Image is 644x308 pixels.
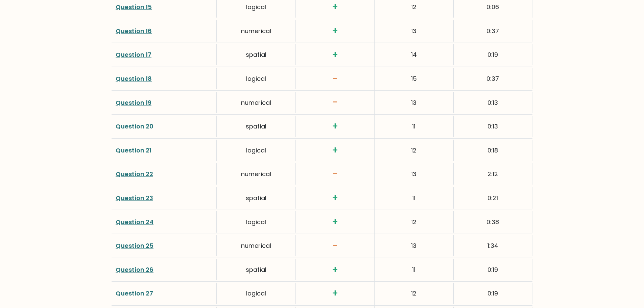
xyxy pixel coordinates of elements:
div: 12 [375,211,453,233]
a: Question 20 [116,122,153,131]
a: Question 16 [116,27,152,35]
div: 0:21 [454,187,532,209]
div: 0:13 [454,92,532,113]
div: 12 [375,140,453,161]
a: Question 23 [116,194,153,202]
div: logical [217,140,295,161]
div: 11 [375,187,453,209]
a: Question 18 [116,74,152,83]
h3: + [300,49,370,61]
div: logical [217,68,295,89]
div: 15 [375,68,453,89]
div: 12 [375,283,453,304]
h3: - [300,168,370,180]
div: 14 [375,44,453,65]
div: 0:38 [454,211,532,233]
div: 13 [375,163,453,185]
h3: + [300,25,370,37]
h3: + [300,121,370,132]
div: 13 [375,20,453,42]
a: Question 26 [116,265,153,274]
div: numerical [217,163,295,185]
div: 11 [375,116,453,137]
h3: + [300,145,370,156]
div: 0:18 [454,140,532,161]
h3: - [300,97,370,108]
div: spatial [217,116,295,137]
div: 0:13 [454,116,532,137]
div: 13 [375,92,453,113]
div: numerical [217,20,295,42]
div: 0:19 [454,283,532,304]
div: 1:34 [454,235,532,256]
h3: - [300,240,370,252]
a: Question 19 [116,98,151,107]
h3: + [300,288,370,299]
h3: - [300,73,370,85]
div: numerical [217,235,295,256]
div: 2:12 [454,163,532,185]
a: Question 25 [116,241,153,250]
a: Question 21 [116,146,151,155]
h3: + [300,264,370,276]
a: Question 17 [116,50,151,59]
div: logical [217,211,295,233]
div: 11 [375,259,453,280]
h3: + [300,1,370,13]
div: 13 [375,235,453,256]
div: numerical [217,92,295,113]
a: Question 15 [116,3,152,11]
a: Question 24 [116,218,153,226]
div: spatial [217,187,295,209]
h3: + [300,216,370,228]
a: Question 27 [116,289,153,298]
div: 0:37 [454,68,532,89]
h3: + [300,192,370,204]
div: logical [217,283,295,304]
div: 0:19 [454,44,532,65]
div: spatial [217,259,295,280]
div: spatial [217,44,295,65]
div: 0:37 [454,20,532,42]
div: 0:19 [454,259,532,280]
a: Question 22 [116,170,153,178]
